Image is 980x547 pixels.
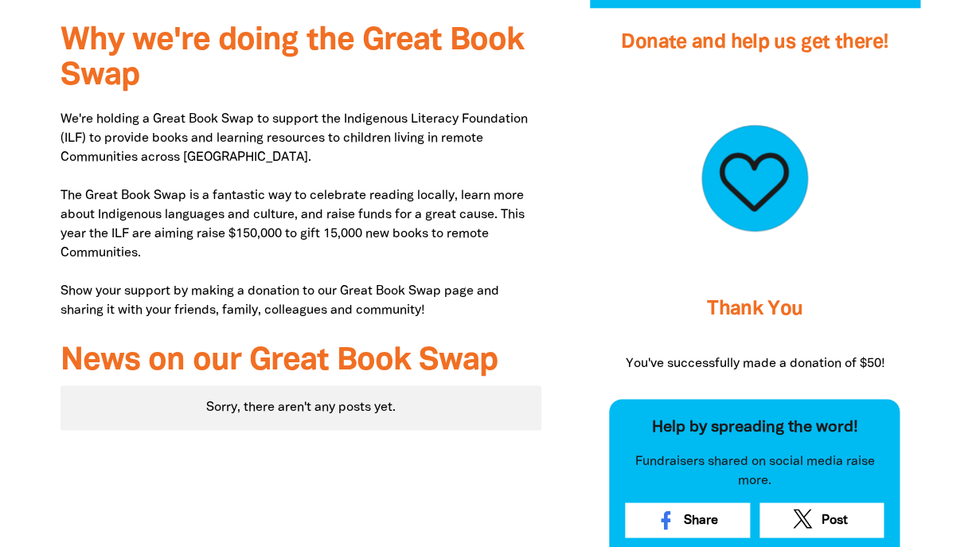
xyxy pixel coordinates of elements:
a: Post [759,503,884,538]
p: We're holding a Great Book Swap to support the Indigenous Literacy Foundation (ILF) to provide bo... [61,111,542,321]
p: You've successfully made a donation of $50! [609,355,900,374]
h3: Thank You [609,279,900,342]
div: Sorry, there aren't any posts yet. [61,386,542,431]
span: Donate and help us get there! [621,34,888,53]
a: Share [625,503,750,538]
span: Why we're doing the Great Book Swap [61,27,524,92]
span: Share [683,511,717,530]
p: Help by spreading the word! [625,416,884,440]
h3: News on our Great Book Swap [61,345,542,380]
span: Post [822,511,848,530]
p: Fundraisers shared on social media raise more. [625,452,884,490]
div: Paginated content [61,386,542,431]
